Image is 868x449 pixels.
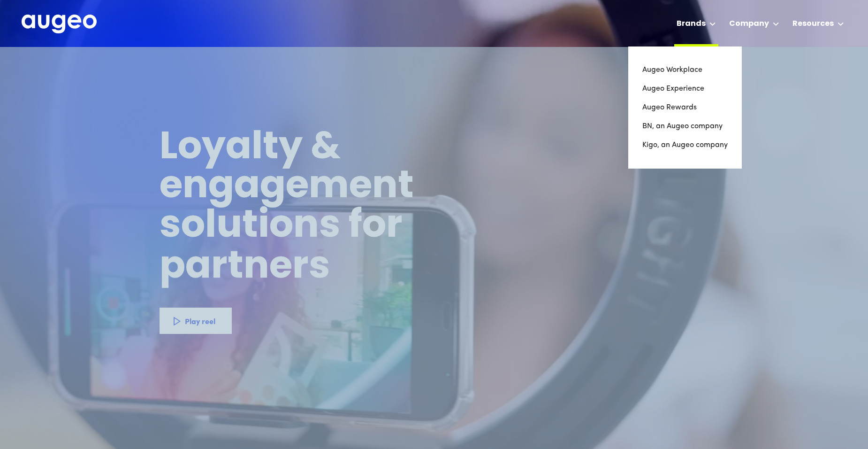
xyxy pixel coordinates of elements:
[642,61,728,79] a: Augeo Workplace
[642,117,728,136] a: BN, an Augeo company
[628,46,742,169] nav: Brands
[22,15,97,34] a: home
[642,98,728,117] a: Augeo Rewards
[729,18,769,30] div: Company
[677,18,706,30] div: Brands
[642,79,728,98] a: Augeo Experience
[22,15,97,34] img: Augeo's full logo in white.
[792,18,834,30] div: Resources
[642,136,728,155] a: Kigo, an Augeo company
